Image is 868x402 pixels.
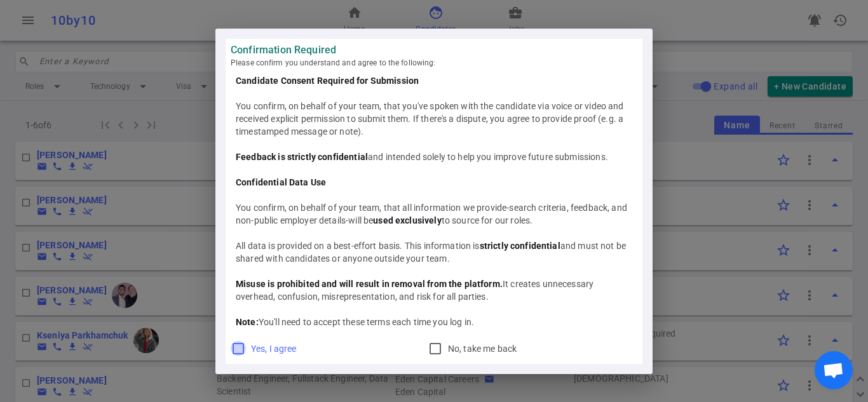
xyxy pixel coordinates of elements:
[236,152,368,162] b: Feedback is strictly confidential
[236,151,632,163] div: and intended solely to help you improve future submissions.
[236,201,632,227] div: You confirm, on behalf of your team, that all information we provide-search criteria, feedback, a...
[815,351,853,389] div: Open chat
[236,177,326,187] b: Confidential Data Use
[236,316,632,328] div: You'll need to accept these terms each time you log in.
[236,76,419,86] b: Candidate Consent Required for Submission
[480,241,560,251] b: strictly confidential
[231,44,637,57] strong: Confirmation Required
[373,215,441,225] b: used exclusively
[251,344,297,354] span: Yes, I agree
[236,100,632,138] div: You confirm, on behalf of your team, that you've spoken with the candidate via voice or video and...
[236,278,632,303] div: It creates unnecessary overhead, confusion, misrepresentation, and risk for all parties.
[231,57,637,69] span: Please confirm you understand and agree to the following:
[236,279,503,289] b: Misuse is prohibited and will result in removal from the platform.
[448,344,517,354] span: No, take me back
[236,317,259,327] b: Note:
[236,239,632,265] div: All data is provided on a best-effort basis. This information is and must not be shared with cand...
